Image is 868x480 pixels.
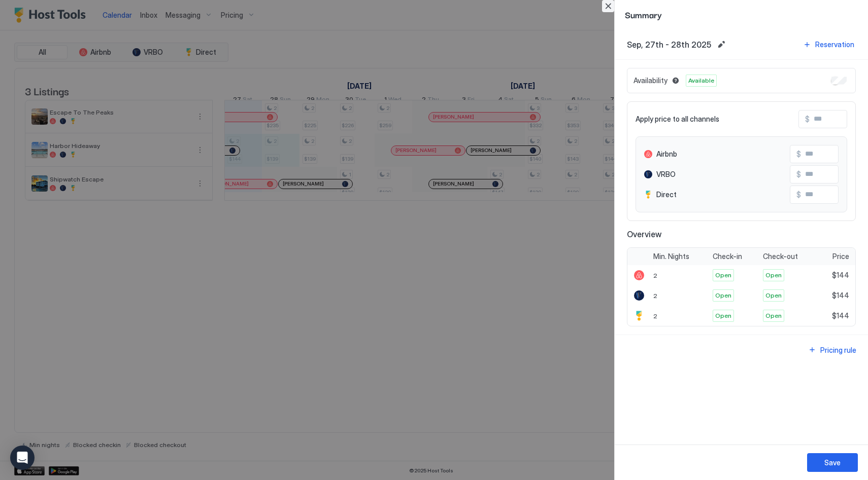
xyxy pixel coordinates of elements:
span: Min. Nights [653,252,689,261]
span: Check-in [713,252,742,261]
span: Sep, 27th - 28th 2025 [627,40,711,50]
div: Pricing rule [820,345,856,355]
span: $144 [832,271,849,280]
span: VRBO [656,170,676,179]
span: 2 [653,292,657,300]
span: Available [688,76,714,85]
span: Open [715,291,731,300]
span: Overview [627,229,856,239]
span: Open [765,271,782,280]
span: Open [715,311,731,320]
span: $ [796,150,801,159]
span: $ [796,170,801,179]
span: Airbnb [656,150,677,159]
button: Reservation [802,38,856,51]
span: Summary [625,8,858,21]
span: $144 [832,291,849,300]
div: Save [824,457,841,468]
span: Apply price to all channels [636,115,719,124]
div: Open Intercom Messenger [10,446,35,470]
button: Blocked dates override all pricing rules and remain unavailable until manually unblocked [670,75,682,87]
span: Open [765,291,782,300]
span: Availability [633,76,667,85]
span: $ [796,190,801,199]
span: Price [832,252,849,261]
span: 2 [653,272,657,279]
span: Open [765,311,782,320]
button: Save [807,453,858,472]
span: Check-out [763,252,798,261]
div: Reservation [815,39,854,50]
span: Open [715,271,731,280]
button: Edit date range [715,39,727,51]
span: $ [805,115,810,124]
span: $144 [832,311,849,320]
span: Direct [656,190,677,199]
span: 2 [653,312,657,320]
button: Pricing rule [807,343,858,357]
